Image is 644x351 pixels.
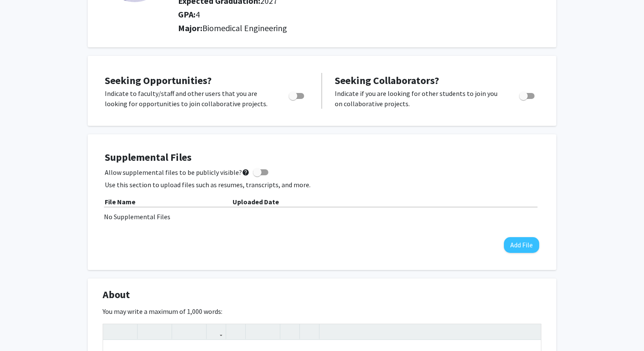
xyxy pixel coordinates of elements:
button: Subscript [189,324,204,339]
p: Use this section to upload files such as resumes, transcripts, and more. [105,180,539,190]
button: Insert Image [228,324,243,339]
h2: GPA: [178,9,517,20]
span: Biomedical Engineering [202,23,287,33]
span: 4 [195,9,200,20]
span: Seeking Collaborators? [335,74,439,87]
button: Strong (Ctrl + B) [140,324,155,339]
mat-icon: help [242,167,250,177]
span: Seeking Opportunities? [105,74,212,87]
button: Link [209,324,224,339]
button: Unordered list [248,324,263,339]
div: Toggle [516,88,539,101]
div: Toggle [285,88,309,101]
button: Superscript [174,324,189,339]
span: Allow supplemental files to be publicly visible? [105,167,250,177]
button: Fullscreen [524,324,539,339]
button: Remove format [282,324,297,339]
h4: Supplemental Files [105,151,539,164]
button: Add File [504,237,539,253]
button: Redo (Ctrl + Y) [120,324,135,339]
b: File Name [105,197,135,206]
h2: Major: [178,23,541,33]
button: Emphasis (Ctrl + I) [155,324,170,339]
div: No Supplemental Files [104,212,540,222]
p: Indicate to faculty/staff and other users that you are looking for opportunities to join collabor... [105,88,273,109]
p: Indicate if you are looking for other students to join you on collaborative projects. [335,88,503,109]
iframe: Chat [6,313,36,345]
button: Undo (Ctrl + Z) [105,324,120,339]
span: About [103,287,130,302]
button: Ordered list [263,324,278,339]
b: Uploaded Date [233,197,279,206]
button: Insert horizontal rule [302,324,317,339]
label: You may write a maximum of 1,000 words: [103,306,222,316]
